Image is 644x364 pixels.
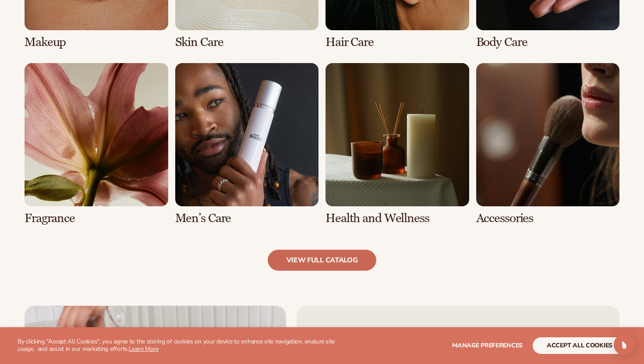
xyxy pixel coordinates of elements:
[25,35,168,49] h3: Makeup
[175,35,319,49] h3: Skin Care
[533,337,626,354] button: accept all cookies
[326,63,469,225] div: 7 / 8
[614,334,635,355] div: Open Intercom Messenger
[268,250,377,271] a: view full catalog
[25,63,168,225] div: 5 / 8
[452,341,523,350] span: Manage preferences
[476,35,620,49] h3: Body Care
[18,338,342,353] p: By clicking "Accept All Cookies", you agree to the storing of cookies on your device to enhance s...
[129,345,159,353] a: Learn More
[476,63,620,225] div: 8 / 8
[326,35,469,49] h3: Hair Care
[452,337,523,354] button: Manage preferences
[175,63,319,225] div: 6 / 8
